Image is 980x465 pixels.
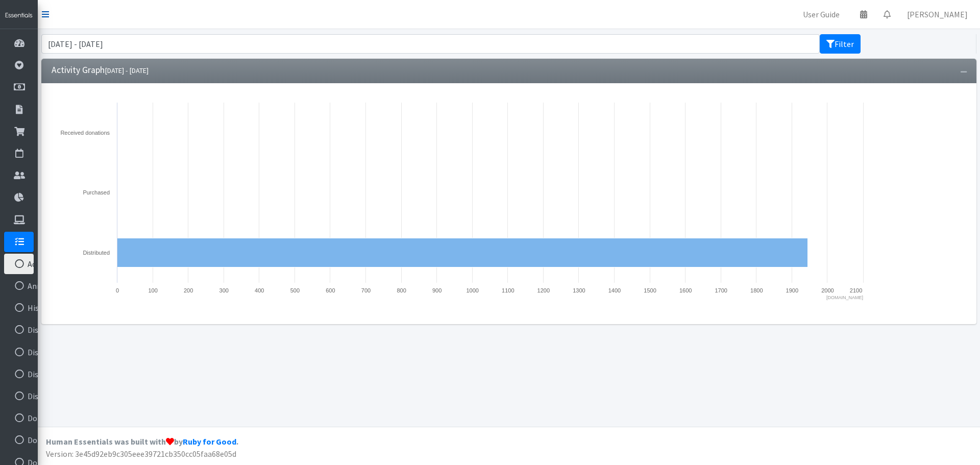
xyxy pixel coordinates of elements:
input: January 1, 2011 - December 31, 2011 [41,34,820,54]
a: Ruby for Good [183,436,236,447]
text: 1400 [608,287,621,293]
img: HumanEssentials [4,11,34,20]
text: 1200 [537,287,550,293]
text: Purchased [83,189,110,195]
text: 700 [361,287,371,293]
text: 900 [432,287,442,293]
text: 2000 [821,287,834,293]
button: Filter [820,34,861,54]
strong: Human Essentials was built with by . [46,436,238,447]
text: 400 [255,287,264,293]
a: Distributions - Itemized [4,364,34,384]
a: Distributions - Trends [4,386,34,406]
a: Distributions - Summary [4,320,34,340]
text: 1600 [679,287,692,293]
text: [DOMAIN_NAME] [826,295,863,300]
a: [PERSON_NAME] [899,4,976,25]
text: Distributed [83,250,110,256]
a: Donations - Itemized [4,430,34,450]
text: Received donations [60,130,110,136]
h3: Activity Graph [52,65,149,76]
text: 1100 [502,287,514,293]
text: 600 [326,287,335,293]
small: [DATE] - [DATE] [105,66,149,75]
text: 0 [116,287,119,293]
text: 1300 [573,287,585,293]
text: 200 [184,287,193,293]
text: 1900 [786,287,798,293]
a: User Guide [795,4,848,25]
text: 1500 [644,287,656,293]
text: 1000 [467,287,479,293]
a: Annual Survey [4,276,34,296]
text: 2100 [850,287,862,293]
a: Activity Graph [4,254,34,274]
a: History [4,298,34,318]
text: 100 [148,287,157,293]
text: 1800 [750,287,763,293]
a: Distributions - By County [4,342,34,362]
text: 300 [219,287,229,293]
text: 1700 [715,287,727,293]
span: Version: 3e45d92eb9c305eee39721cb350cc05faa68e05d [46,449,236,459]
text: 800 [397,287,406,293]
a: Donations - Summary [4,408,34,428]
text: 500 [290,287,300,293]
